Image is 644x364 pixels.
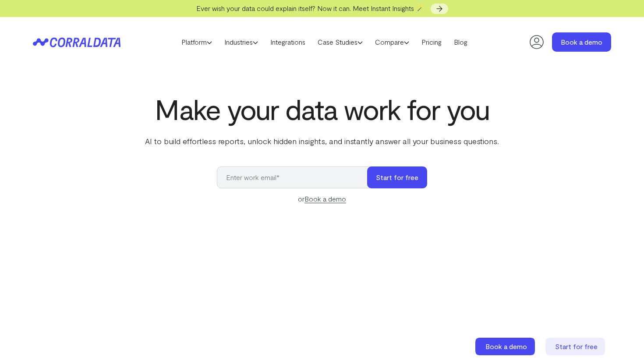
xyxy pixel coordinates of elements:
div: or [217,194,427,204]
span: Book a demo [485,342,527,350]
a: Case Studies [311,35,369,49]
p: AI to build effortless reports, unlock hidden insights, and instantly answer all your business qu... [143,135,501,147]
button: Start for free [367,166,427,188]
input: Enter work email* [217,166,376,188]
a: Integrations [264,35,311,49]
a: Pricing [415,35,448,49]
a: Blog [448,35,474,49]
a: Book a demo [552,32,611,52]
a: Industries [218,35,264,49]
h1: Make your data work for you [143,93,501,125]
a: Platform [175,35,218,49]
span: Start for free [555,342,598,350]
a: Book a demo [475,338,537,355]
a: Compare [369,35,415,49]
span: Ever wish your data could explain itself? Now it can. Meet Instant Insights 🪄 [196,4,425,12]
a: Book a demo [304,194,346,203]
a: Start for free [545,338,607,355]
